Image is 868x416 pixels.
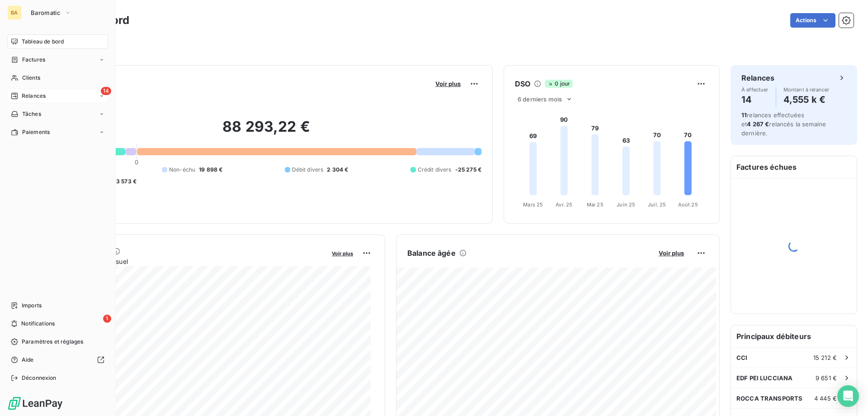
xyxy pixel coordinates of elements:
[435,80,461,87] span: Voir plus
[51,118,481,145] h2: 88 293,22 €
[7,335,108,349] a: Paramètres et réglages
[7,396,63,411] img: Logo LeanPay
[7,298,108,313] a: Imports
[113,177,137,186] span: -3 573 €
[741,72,774,83] h6: Relances
[837,385,859,407] div: Open Intercom Messenger
[22,374,57,382] span: Déconnexion
[731,325,857,347] h6: Principaux débiteurs
[332,250,353,257] span: Voir plus
[814,395,837,402] span: 4 445 €
[7,53,108,67] a: Factures
[329,249,356,257] button: Voir plus
[22,301,42,310] span: Imports
[21,320,55,328] span: Notifications
[7,5,22,20] div: BA
[407,248,456,258] h6: Balance âgée
[7,34,108,49] a: Tableau de bord
[741,87,769,92] span: À effectuer
[22,356,34,364] span: Aide
[656,249,687,257] button: Voir plus
[783,92,830,107] h4: 4,555 k €
[135,158,138,166] span: 0
[648,201,666,208] tspan: Juil. 25
[741,111,826,137] span: relances effectuées et relancés la semaine dernière.
[556,201,572,208] tspan: Avr. 25
[433,80,463,88] button: Voir plus
[736,354,747,361] span: CCI
[741,92,769,107] h4: 14
[518,96,562,103] span: 6 derniers mois
[790,13,835,28] button: Actions
[327,166,348,174] span: 2 304 €
[22,74,40,82] span: Clients
[22,38,64,46] span: Tableau de bord
[587,201,604,208] tspan: Mai 25
[816,374,837,382] span: 9 651 €
[7,125,108,139] a: Paiements
[523,201,543,208] tspan: Mars 25
[292,166,324,174] span: Débit divers
[7,71,108,85] a: Clients
[22,338,83,346] span: Paramètres et réglages
[678,201,698,208] tspan: Août 25
[22,92,46,100] span: Relances
[418,166,452,174] span: Crédit divers
[31,9,61,16] span: Baromatic
[101,87,111,95] span: 14
[22,110,41,118] span: Tâches
[783,87,830,92] span: Montant à relancer
[736,395,802,402] span: ROCCA TRANSPORTS
[22,56,45,64] span: Factures
[7,353,108,367] a: Aide
[22,128,50,136] span: Paiements
[103,315,111,323] span: 1
[169,166,195,174] span: Non-échu
[545,80,573,88] span: 0 jour
[813,354,837,361] span: 15 212 €
[617,201,635,208] tspan: Juin 25
[736,374,793,382] span: EDF PEI LUCCIANA
[199,166,222,174] span: 19 898 €
[747,120,769,128] span: 4 267 €
[741,111,747,119] span: 11
[731,156,857,178] h6: Factures échues
[515,78,530,89] h6: DSO
[455,166,481,174] span: -25 275 €
[7,107,108,121] a: Tâches
[7,89,108,103] a: 14Relances
[659,249,684,257] span: Voir plus
[51,257,325,266] span: Chiffre d'affaires mensuel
